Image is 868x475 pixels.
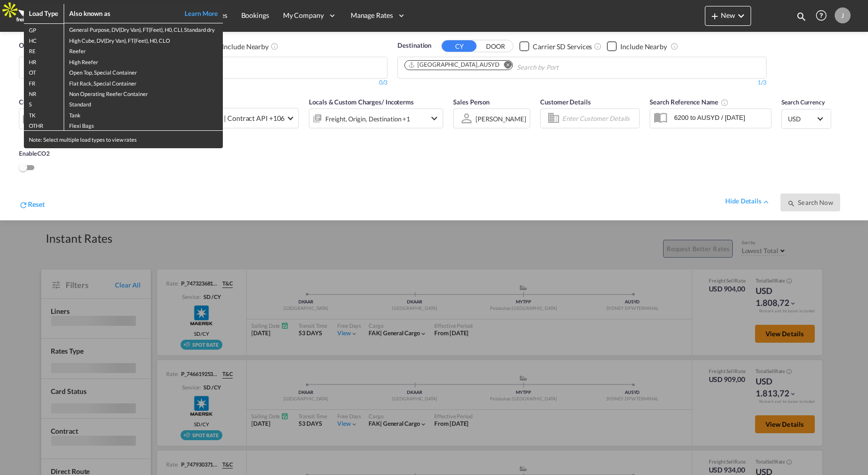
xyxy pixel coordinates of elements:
[24,45,64,55] td: RE
[64,77,223,88] td: Flat Rack, Special Container
[64,34,223,45] td: High Cube, DV(Dry Van), FT(Feet), H0, CLO
[24,56,64,66] td: HR
[64,98,223,108] td: Standard
[24,98,64,108] td: S
[64,23,223,34] td: General Purpose, DV(Dry Van), FT(Feet), H0, CLI, Standard dry
[64,45,223,55] td: Reefer
[24,109,64,119] td: TK
[24,34,64,45] td: HC
[24,66,64,77] td: OT
[64,88,223,98] td: Non Operating Reefer Container
[24,88,64,98] td: NR
[64,109,223,119] td: Tank
[24,23,64,34] td: GP
[24,77,64,88] td: FR
[64,56,223,66] td: High Reefer
[64,66,223,77] td: Open Top, Special Container
[24,131,223,148] div: Note: Select multiple load types to view rates
[64,119,223,130] td: Flexi Bags
[24,119,64,130] td: OTHR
